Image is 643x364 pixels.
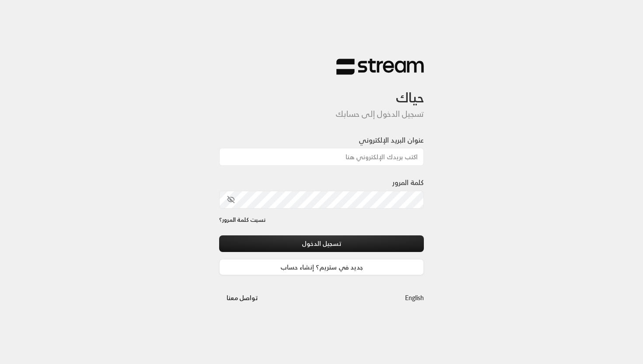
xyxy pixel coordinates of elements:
button: toggle password visibility [224,192,238,207]
input: اكتب بريدك الإلكتروني هنا [219,148,424,166]
label: كلمة المرور [392,177,424,188]
h3: حياك [219,75,424,105]
a: تواصل معنا [219,292,265,303]
button: تواصل معنا [219,290,265,306]
a: نسيت كلمة المرور؟ [219,216,266,224]
h5: تسجيل الدخول إلى حسابك [219,109,424,119]
button: تسجيل الدخول [219,235,424,252]
label: عنوان البريد الإلكتروني [359,135,424,145]
img: Stream Logo [336,58,424,75]
a: English [405,290,424,306]
a: جديد في ستريم؟ إنشاء حساب [219,259,424,275]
